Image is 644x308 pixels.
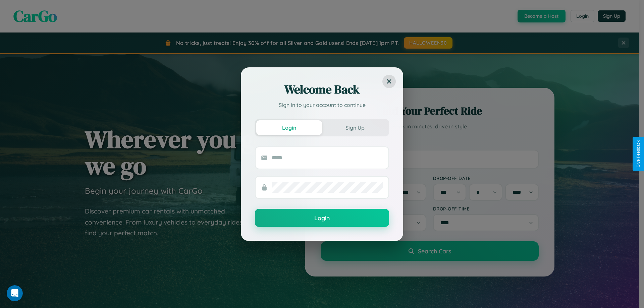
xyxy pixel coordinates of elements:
[7,285,23,301] iframe: Intercom live chat
[256,120,322,135] button: Login
[322,120,388,135] button: Sign Up
[255,81,389,98] h2: Welcome Back
[636,140,641,168] div: Give Feedback
[255,101,389,109] p: Sign in to your account to continue
[255,209,389,227] button: Login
